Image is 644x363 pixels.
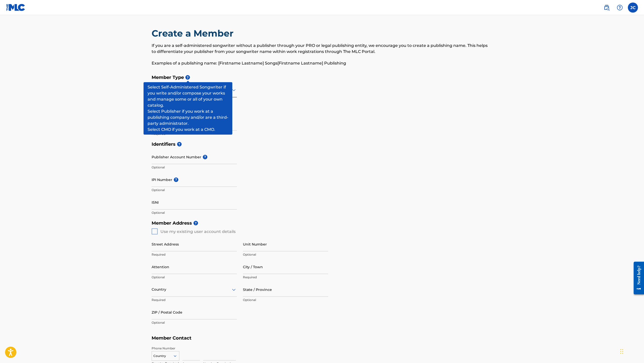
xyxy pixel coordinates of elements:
p: Required [152,298,237,302]
span: ? [174,177,178,182]
span: ? [185,75,190,80]
p: Required [243,275,328,280]
div: User Menu [628,3,638,13]
h5: Member Type [152,72,493,83]
h5: Member Address [152,218,493,229]
p: Examples of a publishing name: [Firstname Lastname] Songs[Firstname Lastname] Publishing [152,60,493,66]
p: Optional [152,275,237,280]
p: Optional [152,320,237,325]
span: ? [188,109,193,113]
img: search [604,5,610,11]
p: Required [152,98,237,103]
p: Optional [152,188,237,192]
span: ? [177,142,182,146]
div: Drag [620,344,623,359]
p: Optional [243,298,328,302]
h5: Member Name [152,106,493,116]
img: MLC Logo [6,4,25,11]
p: Required [152,252,237,257]
a: Public Search [602,3,612,13]
div: Publisher [152,84,237,96]
p: Required [152,132,237,136]
h2: Create a Member [152,28,236,39]
iframe: Chat Widget [619,339,644,363]
div: Help [615,3,625,13]
h5: Member Contact [152,333,493,344]
p: If you are a self-administered songwriter without a publisher through your PRO or legal publishin... [152,43,493,55]
img: help [617,5,623,11]
span: ? [193,221,198,225]
p: Optional [152,165,237,170]
h5: Identifiers [152,139,493,150]
p: Optional [243,252,328,257]
iframe: Resource Center [630,258,644,298]
p: Optional [152,210,237,215]
span: ? [203,155,207,159]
